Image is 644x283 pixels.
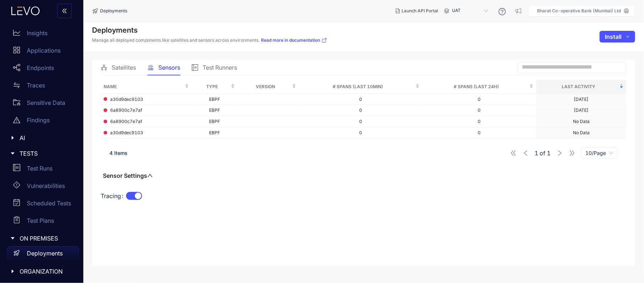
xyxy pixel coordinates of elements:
[27,99,65,106] p: Sensitive Data
[20,150,73,157] span: TESTS
[7,113,79,130] a: Findings
[101,172,155,179] button: Sensor Settingsup
[27,200,71,206] p: Scheduled Tests
[101,190,126,202] label: Tracing
[7,78,79,95] a: Traces
[27,250,63,257] p: Deployments
[423,80,536,94] th: # Spans (last 24h)
[27,47,61,54] p: Applications
[27,117,50,123] p: Findings
[600,31,635,42] button: Installdown
[192,127,238,139] td: EBPF
[192,105,238,116] td: EBPF
[27,82,45,89] p: Traces
[110,119,142,124] span: 6a8900c7e7af
[27,30,47,36] p: Insights
[478,97,481,102] span: 0
[359,119,362,124] span: 0
[402,8,439,13] span: Launch API Portal
[7,61,79,78] a: Endpoints
[478,130,481,135] span: 0
[7,43,79,61] a: Applications
[574,108,589,113] div: [DATE]
[92,26,327,34] h4: Deployments
[112,64,136,71] span: Satellites
[110,108,142,113] span: 6a8900c7e7af
[109,150,128,156] span: 4 Items
[126,192,142,200] button: Tracing
[535,150,539,156] span: 1
[13,82,20,89] span: swap
[10,269,15,274] span: caret-right
[238,80,299,94] th: Version
[299,80,423,94] th: # Spans (last 10min)
[10,151,15,156] span: caret-right
[7,95,79,113] a: Sensitive Data
[425,83,528,91] span: # Spans (last 24h)
[573,130,590,135] div: No Data
[192,94,238,105] td: EBPF
[359,107,362,113] span: 0
[100,8,127,13] span: Deployments
[4,146,79,161] div: TESTS
[241,83,291,91] span: Version
[4,264,79,279] div: ORGANIZATION
[7,246,79,264] a: Deployments
[27,165,53,172] p: Test Runs
[13,116,20,124] span: warning
[7,161,79,179] a: Test Runs
[10,135,15,140] span: caret-right
[110,97,143,102] span: a30d9dec9103
[261,37,327,43] a: Read more in documentation
[147,173,153,179] span: up
[192,116,238,127] td: EBPF
[27,65,54,71] p: Endpoints
[101,80,192,94] th: Name
[20,135,73,141] span: AI
[586,148,614,159] span: 10/Page
[359,97,362,102] span: 0
[10,236,15,241] span: caret-right
[4,130,79,145] div: AI
[626,35,630,39] span: down
[203,64,237,71] span: Test Runners
[158,64,180,71] span: Sensors
[452,5,490,17] span: UAT
[537,8,621,13] p: Bharat Co-operative Bank (Mumbai) Ltd
[192,80,238,94] th: Type
[574,97,589,102] div: [DATE]
[7,26,79,43] a: Insights
[478,119,481,124] span: 0
[7,196,79,213] a: Scheduled Tests
[547,150,551,156] span: 1
[20,235,73,242] span: ON PREMISES
[539,83,618,91] span: Last Activity
[573,119,590,124] div: No Data
[27,217,54,224] p: Test Plans
[478,107,481,113] span: 0
[57,4,72,18] button: double-left
[535,150,551,156] span: of
[27,182,65,189] p: Vulnerabilities
[92,37,327,43] p: Manage all deployed components like satellites and sensors across environments.
[390,5,444,17] button: Launch API Portal
[104,83,183,91] span: Name
[302,83,415,91] span: # Spans (last 10min)
[7,179,79,196] a: Vulnerabilities
[62,8,67,15] span: double-left
[359,130,362,135] span: 0
[605,33,622,40] span: Install
[20,268,73,275] span: ORGANIZATION
[4,231,79,246] div: ON PREMISES
[195,83,229,91] span: Type
[7,213,79,231] a: Test Plans
[110,130,143,135] span: a30d9dec9103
